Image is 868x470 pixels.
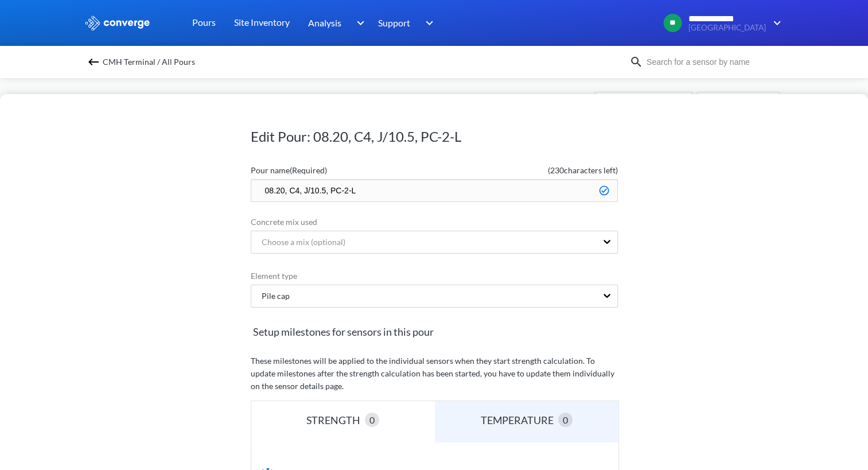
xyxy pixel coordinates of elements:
img: downArrow.svg [418,16,437,30]
img: logo_ewhite.svg [84,15,151,30]
h1: Edit Pour: 08.20, C4, J/10.5, PC-2-L [251,127,618,146]
span: Support [378,15,410,30]
span: CMH Terminal / All Pours [103,54,195,70]
span: Analysis [308,15,341,30]
p: These milestones will be applied to the individual sensors when they start strength calculation. ... [251,355,618,393]
span: ( 230 characters left) [434,164,618,177]
div: TEMPERATURE [481,412,558,428]
label: Element type [251,270,618,282]
img: downArrow.svg [349,16,367,30]
div: Pile cap [252,290,290,302]
span: Setup milestones for sensors in this pour [251,324,618,340]
input: Type the pour name here [251,179,618,202]
img: backspace.svg [87,55,100,69]
label: Concrete mix used [251,216,618,228]
div: Choose a mix (optional) [252,236,345,248]
label: Pour name (Required) [251,164,434,177]
div: STRENGTH [306,412,365,428]
span: [GEOGRAPHIC_DATA] [688,24,766,32]
input: Search for a sensor by name [643,56,782,68]
span: 0 [563,413,568,427]
img: icon-search.svg [629,55,643,69]
span: 0 [369,413,375,427]
img: downArrow.svg [766,16,784,30]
